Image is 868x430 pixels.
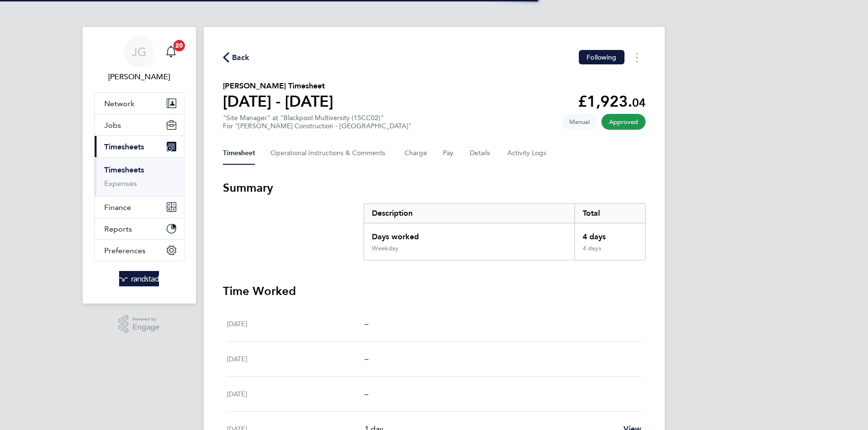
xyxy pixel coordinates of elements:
[223,180,646,196] h3: Summary
[227,388,365,400] div: [DATE]
[95,157,184,196] div: Timesheets
[104,203,131,212] span: Finance
[587,53,616,61] span: Following
[119,271,159,286] img: randstad-logo-retina.png
[94,37,184,83] a: JG[PERSON_NAME]
[270,142,389,165] button: Operational Instructions & Comments
[575,223,645,245] div: 4 days
[227,353,365,365] div: [DATE]
[104,179,137,188] a: Expenses
[104,246,146,255] span: Preferences
[579,50,624,64] button: Following
[562,114,598,130] span: This timesheet was manually created.
[95,218,184,239] button: Reports
[365,319,368,328] span: –
[132,46,147,58] span: JG
[173,40,185,51] span: 20
[507,142,548,165] button: Activity Logs
[227,318,365,330] div: [DATE]
[223,122,412,130] div: For "[PERSON_NAME] Construction - [GEOGRAPHIC_DATA]"
[94,271,184,286] a: Go to home page
[83,27,196,304] nav: Main navigation
[223,92,333,111] h1: [DATE] - [DATE]
[470,142,492,165] button: Details
[404,142,428,165] button: Charge
[364,223,575,245] div: Days worked
[364,203,646,260] div: Summary
[104,99,134,108] span: Network
[365,354,368,363] span: –
[443,142,454,165] button: Pay
[364,204,575,223] div: Description
[628,50,646,65] button: Timesheets Menu
[232,52,250,63] span: Back
[578,92,646,111] app-decimal: £1,923.
[95,136,184,157] button: Timesheets
[223,283,646,299] h3: Time Worked
[601,114,646,130] span: This timesheet has been approved.
[575,245,645,260] div: 4 days
[632,96,646,110] span: 04
[223,51,250,63] button: Back
[223,142,255,165] button: Timesheet
[104,165,144,174] a: Timesheets
[161,37,181,67] a: 20
[133,323,159,332] span: Engage
[104,224,132,233] span: Reports
[95,197,184,218] button: Finance
[95,114,184,135] button: Jobs
[133,315,159,323] span: Powered by
[95,93,184,114] button: Network
[95,240,184,261] button: Preferences
[104,142,144,151] span: Timesheets
[365,389,368,398] span: –
[223,80,333,92] h2: [PERSON_NAME] Timesheet
[104,121,121,130] span: Jobs
[575,204,645,223] div: Total
[94,71,184,83] span: Joe Gill
[372,245,399,252] div: Weekday
[223,114,412,130] div: "Site Manager" at "Blackpool Multiversity (15CC02)"
[119,315,159,333] a: Powered byEngage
